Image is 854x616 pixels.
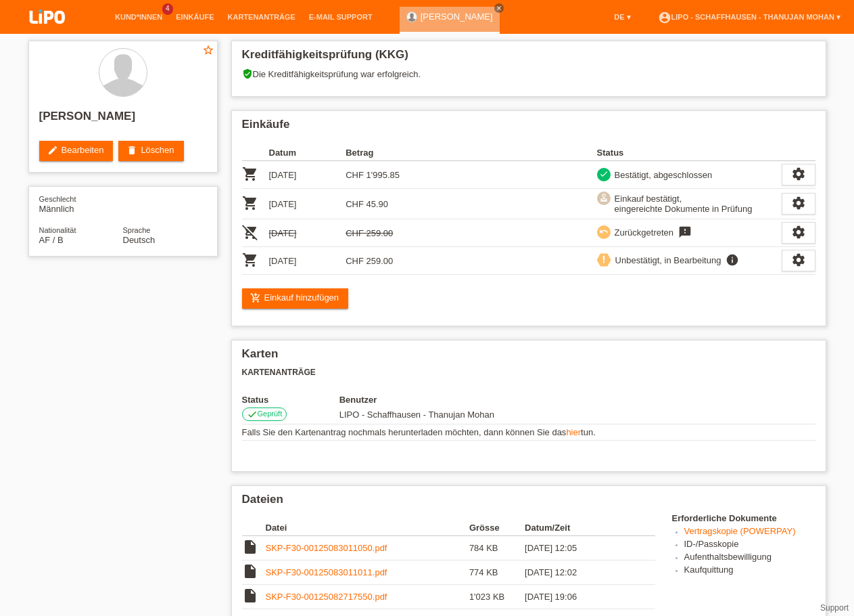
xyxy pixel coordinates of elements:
th: Datei [266,520,469,536]
div: Die Kreditfähigkeitsprüfung war erfolgreich. [242,68,815,89]
td: [DATE] 19:06 [525,585,636,609]
i: insert_drive_file [242,539,258,555]
h4: Erforderliche Dokumente [672,513,815,523]
td: 774 KB [469,560,525,585]
td: 784 KB [469,536,525,560]
i: settings [791,252,806,267]
td: CHF 1'995.85 [346,161,423,189]
div: Bestätigt, abgeschlossen [611,168,713,182]
li: Kaufquittung [684,565,815,577]
a: SKP-F30-00125083011050.pdf [266,543,387,553]
i: POSP00026846 [242,195,258,211]
span: Deutsch [123,235,156,245]
a: hier [566,427,581,437]
td: [DATE] 12:02 [525,560,636,585]
i: undo [599,227,609,236]
td: [DATE] [269,161,346,189]
i: info [724,253,740,267]
a: deleteLöschen [118,141,183,161]
div: Zurückgetreten [611,225,673,240]
div: Einkauf bestätigt, eingereichte Dokumente in Prüfung [611,192,753,216]
h2: Karten [242,347,815,368]
a: Kartenanträge [221,13,302,21]
th: Datum/Zeit [525,520,636,536]
span: Sprache [123,226,151,234]
i: account_circle [658,11,671,24]
th: Status [597,145,782,161]
i: POSP00026847 [242,224,258,240]
a: add_shopping_cartEinkauf hinzufügen [242,288,349,309]
th: Datum [269,145,346,161]
div: Unbestätigt, in Bearbeitung [611,253,721,267]
i: feedback [677,225,693,239]
i: check [599,169,609,179]
a: SKP-F30-00125082717550.pdf [266,592,387,602]
i: check [247,409,258,420]
i: star_border [202,44,214,56]
a: editBearbeiten [39,141,114,161]
td: [DATE] [269,247,346,275]
span: Afghanistan / B / 05.08.2016 [39,235,64,245]
li: Aufenthaltsbewilligung [684,552,815,565]
a: close [494,3,504,13]
a: LIPO pay [14,28,81,38]
i: settings [791,225,806,240]
a: Einkäufe [169,13,220,21]
a: Support [820,603,849,613]
span: Nationalität [39,226,76,234]
a: [PERSON_NAME] [421,12,493,22]
td: [DATE] [269,189,346,219]
h2: [PERSON_NAME] [39,110,207,130]
td: 1'023 KB [469,585,525,609]
a: DE ▾ [607,13,637,21]
a: Kund*innen [108,13,169,21]
i: delete [126,145,137,156]
a: star_border [202,44,214,58]
i: edit [47,145,58,156]
th: Status [242,395,339,405]
i: verified_user [242,68,253,79]
i: insert_drive_file [242,563,258,579]
td: [DATE] 12:05 [525,536,636,560]
h2: Dateien [242,493,815,513]
i: approval [599,193,609,202]
td: CHF 45.90 [346,189,423,219]
div: Männlich [39,194,123,214]
i: settings [791,196,806,211]
td: CHF 259.00 [346,219,423,247]
td: [DATE] [269,219,346,247]
h2: Einkäufe [242,118,815,138]
th: Benutzer [339,395,569,405]
span: Geprüft [258,410,283,418]
span: Geschlecht [39,195,76,203]
i: settings [791,167,806,181]
i: add_shopping_cart [250,292,261,303]
a: account_circleLIPO - Schaffhausen - Thanujan Mohan ▾ [651,13,847,21]
a: SKP-F30-00125083011011.pdf [266,567,387,577]
i: insert_drive_file [242,588,258,604]
h2: Kreditfähigkeitsprüfung (KKG) [242,48,815,68]
th: Betrag [346,145,423,161]
span: 4 [162,3,173,15]
a: Vertragskopie (POWERPAY) [684,526,796,536]
h3: Kartenanträge [242,368,815,378]
li: ID-/Passkopie [684,539,815,552]
i: close [496,5,502,12]
th: Grösse [469,520,525,536]
a: E-Mail Support [302,13,379,21]
span: 27.08.2025 [339,410,494,420]
i: POSP00026860 [242,252,258,268]
td: CHF 259.00 [346,247,423,275]
td: Falls Sie den Kartenantrag nochmals herunterladen möchten, dann können Sie das tun. [242,424,815,441]
i: POSP00026706 [242,166,258,182]
i: priority_high [599,255,609,264]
